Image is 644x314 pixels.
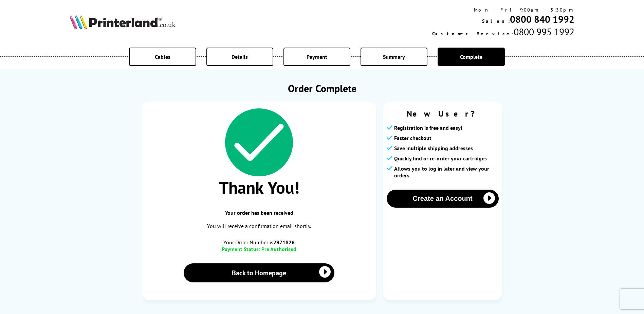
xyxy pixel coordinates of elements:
span: Details [232,53,248,60]
span: Payment Status: [222,246,260,252]
span: Customer Service: [432,31,514,37]
span: Pre Authorised [261,246,296,252]
span: Your Order Number is [149,239,369,246]
a: Back to Homepage [184,263,335,282]
span: Faster checkout [394,135,431,141]
a: 0800 840 1992 [510,13,574,25]
span: Cables [155,53,170,60]
span: Thank You! [149,176,369,198]
span: Your order has been received [149,209,369,216]
span: Allows you to log in later and view your orders [394,165,499,179]
span: Quickly find or re-order your cartridges [394,155,487,162]
span: Complete [460,53,482,60]
span: New User? [387,108,499,119]
span: Registration is free and easy! [394,124,462,131]
span: 0800 995 1992 [514,25,574,38]
button: Create an Account [387,190,499,208]
span: Save multiple shipping addresses [394,145,473,152]
span: Summary [383,53,405,60]
h1: Order Complete [142,82,502,95]
p: You will receive a confirmation email shortly. [149,222,369,231]
span: Sales: [482,18,510,24]
span: Payment [307,53,327,60]
div: Mon - Fri 9:00am - 5:30pm [432,7,574,13]
b: 2971826 [273,239,295,246]
img: Printerland Logo [70,14,176,29]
